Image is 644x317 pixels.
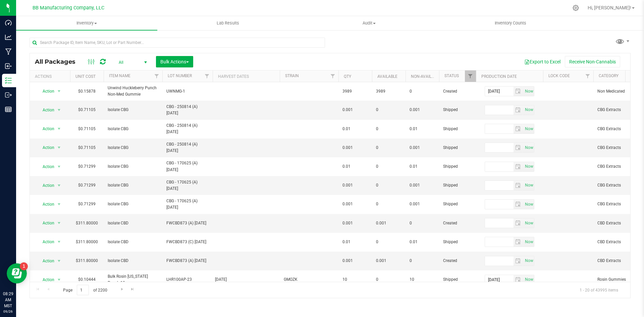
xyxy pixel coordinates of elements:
[514,256,523,266] span: select
[55,124,63,134] span: select
[202,70,213,82] a: Filter
[342,107,368,113] span: 0.001
[57,285,113,295] span: Page of 2200
[70,157,104,176] td: $0.71299
[376,126,401,132] span: 0
[108,85,158,98] span: Unwind Huckleberry Punch Non-Med Gummie
[443,182,472,189] span: Shipped
[410,258,435,264] span: 0
[35,58,82,65] span: All Packages
[166,258,209,264] span: FWCBD873 (A) [DATE]
[376,276,401,283] span: 0
[523,87,535,96] span: Set Current date
[376,88,401,95] span: 3989
[443,126,472,132] span: Shipped
[55,256,63,266] span: select
[523,237,535,247] span: Set Current date
[7,263,27,283] iframe: Resource center
[128,285,138,294] a: Go to the last page
[166,160,209,173] span: CBG - 170625 (A) [DATE]
[565,56,620,67] button: Receive Non-Cannabis
[70,252,104,270] td: $311.80000
[523,218,535,228] span: Set Current date
[410,220,435,226] span: 0
[342,182,368,189] span: 0.001
[5,48,12,55] inline-svg: Manufacturing
[443,220,472,226] span: Created
[342,276,368,283] span: 10
[108,258,158,264] span: Isolate CBD
[443,88,472,95] span: Created
[37,181,55,190] span: Action
[70,176,104,195] td: $0.71299
[410,201,435,207] span: 0.001
[523,124,535,134] span: Set Current date
[37,275,55,284] span: Action
[285,73,299,78] a: Strain
[37,237,55,247] span: Action
[213,70,280,82] th: Harvest Dates
[410,126,435,132] span: 0.01
[37,105,55,115] span: Action
[108,107,158,113] span: Isolate CBG
[166,276,209,283] span: LHR100AP-23
[523,256,535,266] span: Set Current date
[523,275,535,284] span: Set Current date
[16,16,157,30] a: Inventory
[514,105,523,115] span: select
[77,285,89,295] input: 1
[523,181,534,190] span: select
[284,276,334,283] span: GMOZK
[299,16,440,30] a: Audit
[70,195,104,214] td: $0.71299
[376,182,401,189] span: 0
[166,239,209,245] span: FWCBD873 (C) [DATE]
[342,88,368,95] span: 3989
[523,162,535,171] span: Set Current date
[108,182,158,189] span: Isolate CBG
[75,74,96,79] a: Unit Cost
[523,180,535,190] span: Set Current date
[108,163,158,170] span: Isolate CBG
[514,218,523,228] span: select
[342,239,368,245] span: 0.01
[37,162,55,171] span: Action
[5,19,12,26] inline-svg: Dashboard
[523,105,535,115] span: Set Current date
[410,88,435,95] span: 0
[55,275,63,284] span: select
[5,106,12,113] inline-svg: Reports
[410,163,435,170] span: 0.01
[523,237,534,247] span: select
[166,122,209,135] span: CBG - 250814 (A) [DATE]
[523,218,534,228] span: select
[514,124,523,134] span: select
[327,70,338,82] a: Filter
[465,70,476,82] a: Filter
[55,237,63,247] span: select
[444,73,459,78] a: Status
[299,20,439,26] span: Audit
[5,92,12,98] inline-svg: Outbound
[411,74,441,79] a: Non-Available
[599,73,619,78] a: Category
[376,107,401,113] span: 0
[3,309,13,314] p: 09/26
[157,16,299,30] a: Lab Results
[523,87,534,96] span: select
[3,291,13,309] p: 08:29 AM MST
[443,201,472,207] span: Shipped
[117,285,127,294] a: Go to the next page
[443,258,472,264] span: Created
[70,214,104,233] td: $311.80000
[5,63,12,69] inline-svg: Inbound
[35,74,67,79] div: Actions
[55,181,63,190] span: select
[344,74,351,79] a: Qty
[514,143,523,152] span: select
[70,139,104,157] td: $0.71105
[376,163,401,170] span: 0
[523,275,534,284] span: select
[443,239,472,245] span: Shipped
[108,239,158,245] span: Isolate CBD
